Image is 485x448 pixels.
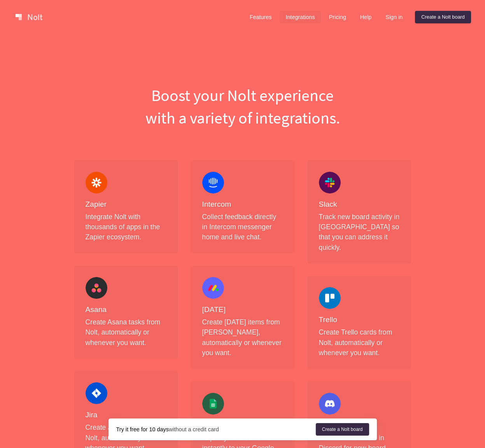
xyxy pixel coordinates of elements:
[68,84,418,129] h1: Boost your Nolt experience with a variety of integrations.
[279,11,321,23] a: Integrations
[202,317,283,358] p: Create [DATE] items from [PERSON_NAME], automatically or whenever you want.
[415,11,471,23] a: Create a Nolt board
[319,212,400,253] p: Track new board activity in [GEOGRAPHIC_DATA] so that you can address it quickly.
[319,327,400,358] p: Create Trello cards from Nolt, automatically or whenever you want.
[323,11,352,23] a: Pricing
[86,410,166,420] h4: Jira
[86,317,166,348] p: Create Asana tasks from Nolt, automatically or whenever you want.
[354,11,378,23] a: Help
[86,200,166,209] h4: Zapier
[316,423,369,436] a: Create a Nolt board
[116,426,169,432] strong: Try it free for 10 days
[86,212,166,242] p: Integrate Nolt with thousands of apps in the Zapier ecosystem.
[319,315,400,325] h4: Trello
[319,200,400,209] h4: Slack
[202,212,283,242] p: Collect feedback directly in Intercom messenger home and live chat.
[86,305,166,315] h4: Asana
[202,200,283,209] h4: Intercom
[243,11,278,23] a: Features
[379,11,409,23] a: Sign in
[202,305,283,315] h4: [DATE]
[116,425,316,433] div: without a credit card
